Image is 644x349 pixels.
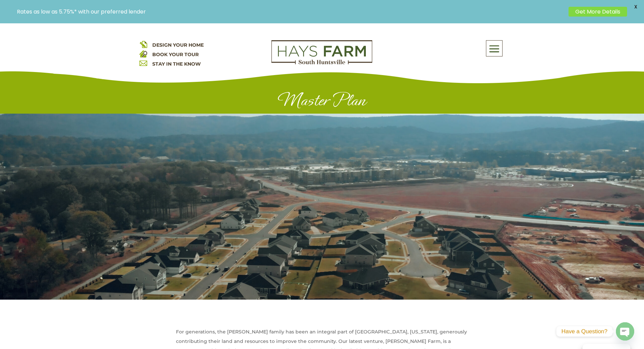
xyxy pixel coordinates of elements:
[139,40,147,48] img: design your home
[139,90,505,114] h1: Master Plan
[569,7,627,17] a: Get More Details
[152,42,204,48] a: DESIGN YOUR HOME
[271,60,372,66] a: hays farm homes huntsville development
[152,51,199,57] a: BOOK YOUR TOUR
[630,2,641,12] span: X
[152,61,201,67] a: STAY IN THE KNOW
[17,8,565,15] p: Rates as low as 5.75%* with our preferred lender
[271,40,372,65] img: Logo
[139,50,147,57] img: book your home tour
